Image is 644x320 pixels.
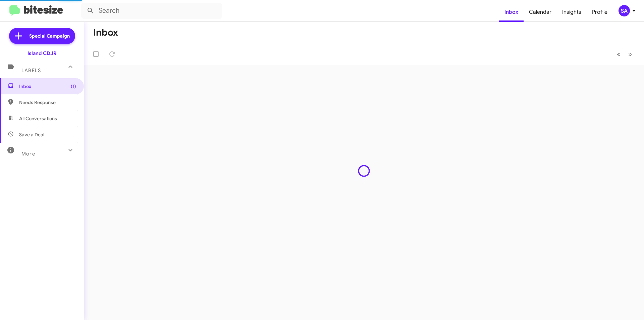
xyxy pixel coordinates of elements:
span: Inbox [19,83,76,90]
a: Inbox [499,2,524,22]
span: Needs Response [19,99,76,106]
span: Labels [21,67,41,74]
span: More [21,151,35,157]
a: Insights [557,2,587,22]
button: Previous [613,47,625,61]
span: » [628,50,632,58]
a: Calendar [524,2,557,22]
a: Profile [587,2,613,22]
button: SA [613,5,637,16]
span: All Conversations [19,115,57,122]
span: Special Campaign [29,33,70,39]
h1: Inbox [93,27,118,38]
input: Search [81,3,222,19]
div: SA [619,5,630,16]
span: Save a Deal [19,131,44,138]
span: « [617,50,621,58]
span: (1) [71,83,76,90]
button: Next [624,47,636,61]
nav: Page navigation example [613,47,636,61]
a: Special Campaign [9,28,75,44]
div: Island CDJR [28,50,57,57]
